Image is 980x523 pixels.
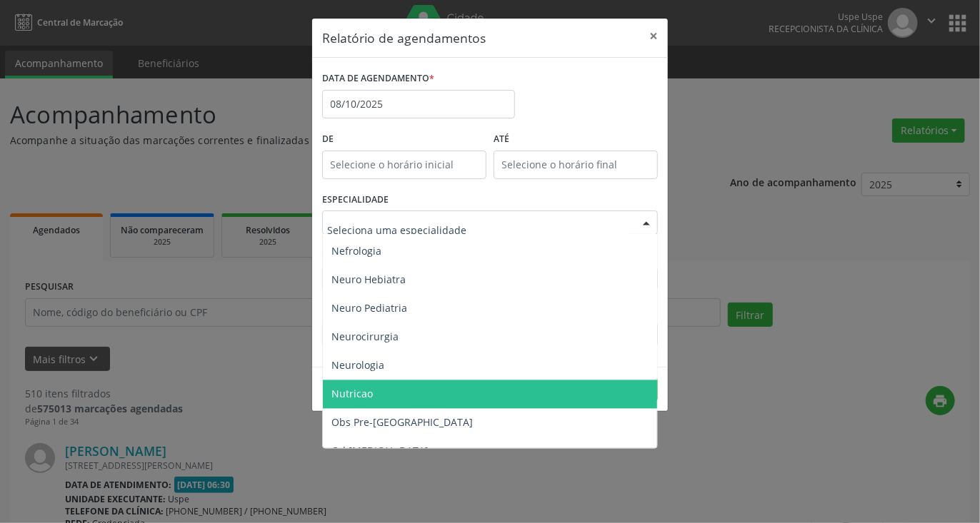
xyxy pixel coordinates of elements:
[331,245,381,258] span: Nefrologia
[494,128,658,151] label: ATÉ
[331,445,429,458] span: Od.[MEDICAL_DATA]
[331,330,399,344] span: Neurocirurgia
[322,189,389,211] label: ESPECIALIDADE
[327,215,629,244] input: Seleciona uma especialidade
[331,273,406,287] span: Neuro Hebiatra
[322,151,486,179] input: Selecione o horário inicial
[639,19,668,54] button: Close
[331,359,384,372] span: Neurologia
[322,29,486,47] h5: Relatório de agendamentos
[331,416,473,430] span: Obs Pre-[GEOGRAPHIC_DATA]
[494,151,658,179] input: Selecione o horário final
[331,387,373,401] span: Nutricao
[322,68,434,90] label: DATA DE AGENDAMENTO
[322,90,515,118] input: Selecione uma data ou intervalo
[322,128,486,151] label: De
[331,302,407,315] span: Neuro Pediatria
